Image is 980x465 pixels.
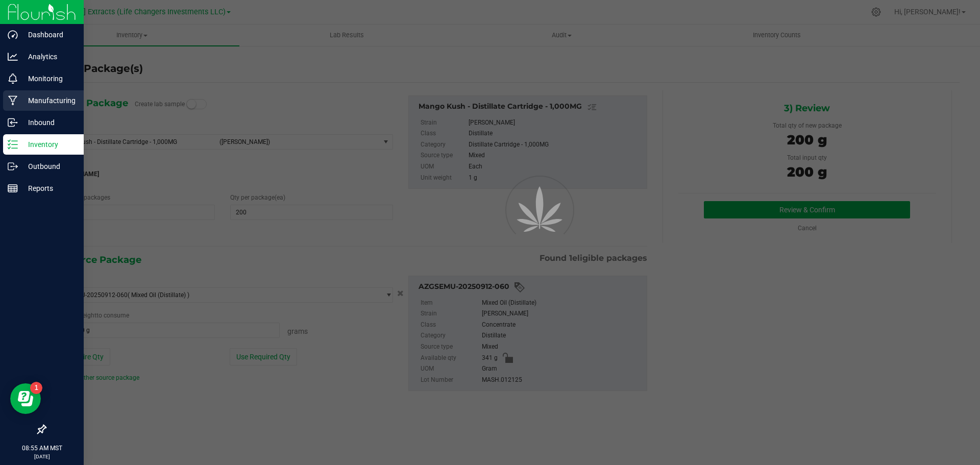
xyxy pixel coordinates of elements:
inline-svg: Outbound [8,161,18,172]
p: [DATE] [5,453,79,460]
inline-svg: Monitoring [8,74,18,84]
iframe: Resource center [10,383,41,414]
inline-svg: Inventory [8,139,18,150]
p: Manufacturing [18,94,79,107]
p: 08:55 AM MST [5,444,79,453]
p: Dashboard [18,29,79,41]
p: Reports [18,182,79,194]
inline-svg: Dashboard [8,30,18,40]
p: Outbound [18,160,79,173]
p: Inbound [18,116,79,129]
p: Analytics [18,51,79,63]
inline-svg: Analytics [8,52,18,62]
inline-svg: Reports [8,183,18,193]
iframe: Resource center unread badge [30,382,42,394]
inline-svg: Inbound [8,117,18,128]
p: Monitoring [18,72,79,85]
inline-svg: Manufacturing [8,95,18,106]
p: Inventory [18,138,79,151]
